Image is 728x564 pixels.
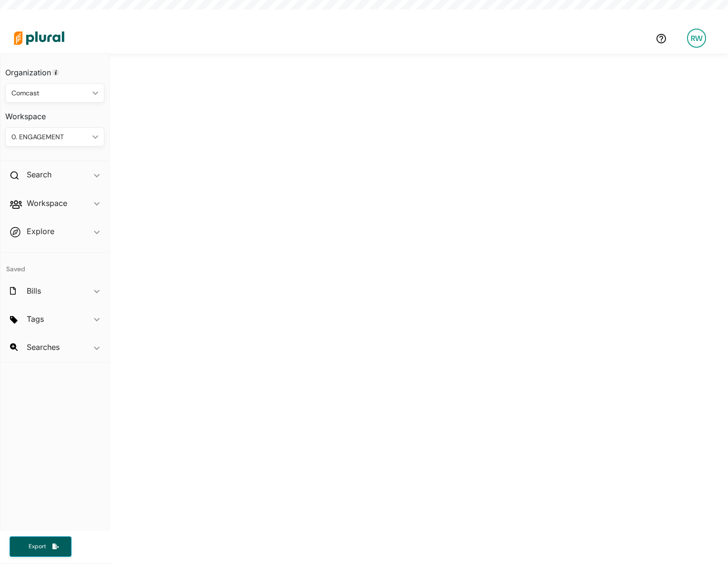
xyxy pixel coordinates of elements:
h2: Workspace [27,198,67,208]
h3: Workspace [5,103,104,123]
h2: Search [27,169,51,180]
a: RW [679,25,714,51]
div: 0. ENGAGEMENT [11,132,89,142]
img: Logo for Plural [6,21,72,55]
h2: Explore [27,226,54,236]
iframe: Intercom live chat [696,532,718,554]
span: Export [22,543,52,551]
button: Export [10,536,72,557]
h4: Saved [0,253,109,276]
h3: Organization [5,59,104,80]
h2: Tags [27,314,44,324]
h2: Searches [27,342,60,352]
div: Tooltip anchor [51,68,60,77]
div: Comcast [11,88,89,98]
div: RW [687,29,706,48]
h2: Bills [27,286,41,296]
